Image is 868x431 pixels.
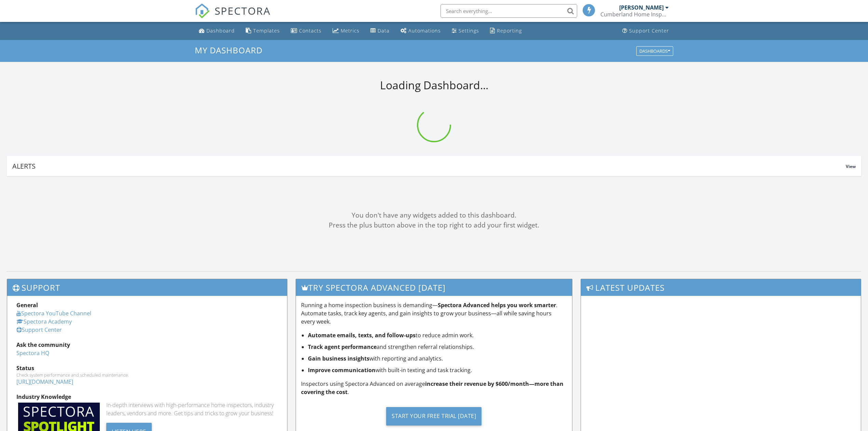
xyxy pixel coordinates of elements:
[288,25,324,37] a: Contacts
[308,355,369,362] strong: Gain business insights
[195,3,210,18] img: The Best Home Inspection Software - Spectora
[16,364,278,372] div: Status
[7,220,861,230] div: Press the plus button above in the top right to add your first widget.
[16,393,278,401] div: Industry Knowledge
[386,407,482,426] div: Start Your Free Trial [DATE]
[308,366,567,374] li: with built-in texting and task tracking.
[16,372,278,378] div: Check system performance and scheduled maintenance.
[16,341,278,349] div: Ask the community
[629,27,669,34] div: Support Center
[195,44,262,56] span: My Dashboard
[378,27,390,34] div: Data
[16,318,72,325] a: Spectora Academy
[639,49,670,53] div: Dashboards
[308,331,567,339] li: to reduce admin work.
[16,349,49,357] a: Spectora HQ
[368,25,392,37] a: Data
[195,9,271,24] a: SPECTORA
[636,46,673,56] button: Dashboards
[308,331,416,339] strong: Automate emails, texts, and follow-ups
[243,25,283,37] a: Templates
[581,279,861,296] h3: Latest Updates
[600,11,669,18] div: Cumberland Home Inspection LLC
[620,25,672,37] a: Support Center
[308,343,567,351] li: and strengthen referral relationships.
[459,27,479,34] div: Settings
[449,25,482,37] a: Settings
[301,301,567,326] p: Running a home inspection business is demanding— . Automate tasks, track key agents, and gain ins...
[106,401,278,417] div: In-depth interviews with high-performance home inspectors, industry leaders, vendors and more. Ge...
[497,27,522,34] div: Reporting
[846,164,856,169] span: View
[206,27,235,34] div: Dashboard
[487,25,525,37] a: Reporting
[196,25,238,37] a: Dashboard
[408,27,441,34] div: Automations
[398,25,444,37] a: Automations (Basic)
[16,301,38,309] strong: General
[215,3,271,18] span: SPECTORA
[253,27,280,34] div: Templates
[308,354,567,363] li: with reporting and analytics.
[440,4,577,18] input: Search everything...
[296,279,572,296] h3: Try spectora advanced [DATE]
[16,326,62,334] a: Support Center
[438,301,556,309] strong: Spectora Advanced helps you work smarter
[301,380,564,396] strong: increase their revenue by $600/month—more than covering the cost
[341,27,360,34] div: Metrics
[308,366,376,374] strong: Improve communication
[301,380,567,396] p: Inspectors using Spectora Advanced on average .
[12,161,846,171] div: Alerts
[7,210,861,220] div: You don't have any widgets added to this dashboard.
[16,378,73,386] a: [URL][DOMAIN_NAME]
[16,310,91,317] a: Spectora YouTube Channel
[7,279,287,296] h3: Support
[308,343,377,351] strong: Track agent performance
[619,4,664,11] div: [PERSON_NAME]
[330,25,362,37] a: Metrics
[299,27,322,34] div: Contacts
[301,402,567,431] a: Start Your Free Trial [DATE]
